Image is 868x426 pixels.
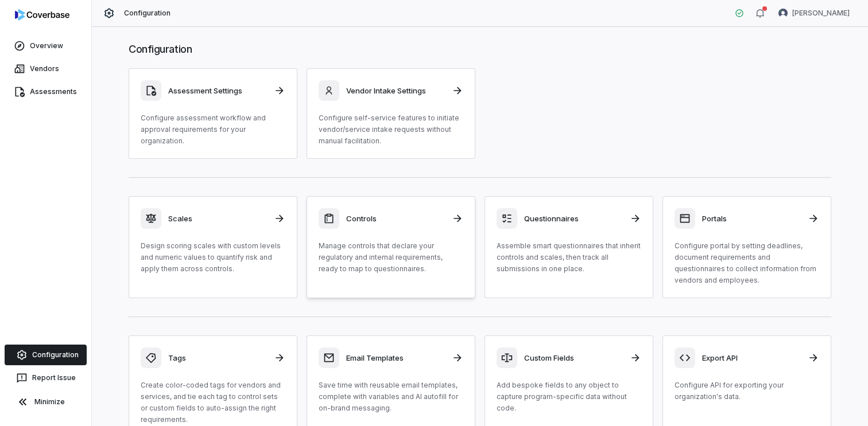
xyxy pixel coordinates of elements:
h3: Portals [702,213,801,224]
a: Overview [2,36,89,56]
span: Overview [30,41,63,50]
a: Vendor Intake SettingsConfigure self-service features to initiate vendor/service intake requests ... [307,68,475,159]
a: Configuration [5,345,87,365]
span: Configuration [32,350,79,359]
button: Report Issue [5,368,87,388]
h3: Custom Fields [524,353,623,363]
h3: Controls [346,213,445,224]
h3: Tags [168,353,267,363]
p: Add bespoke fields to any object to capture program-specific data without code. [497,380,641,414]
p: Save time with reusable email templates, complete with variables and AI autofill for on-brand mes... [319,380,463,414]
span: Configuration [124,9,171,18]
h3: Questionnaires [524,213,623,224]
p: Manage controls that declare your regulatory and internal requirements, ready to map to questionn... [319,240,463,275]
h1: Configuration [129,42,831,57]
span: Report Issue [32,373,76,382]
a: PortalsConfigure portal by setting deadlines, document requirements and questionnaires to collect... [662,196,831,298]
h3: Scales [168,213,267,224]
img: Kim Kambarami avatar [778,9,788,18]
a: Assessments [2,81,89,102]
h3: Email Templates [346,353,445,363]
h3: Export API [702,353,801,363]
p: Create color-coded tags for vendors and services, and tie each tag to control sets or custom fiel... [141,380,285,425]
a: Vendors [2,58,89,79]
p: Configure assessment workflow and approval requirements for your organization. [141,112,285,147]
button: Kim Kambarami avatar[PERSON_NAME] [772,5,857,22]
a: ScalesDesign scoring scales with custom levels and numeric values to quantify risk and apply them... [129,196,297,298]
h3: Vendor Intake Settings [346,85,445,96]
p: Design scoring scales with custom levels and numeric values to quantify risk and apply them acros... [141,240,285,275]
p: Configure portal by setting deadlines, document requirements and questionnaires to collect inform... [675,240,819,286]
p: Configure API for exporting your organization's data. [675,380,819,402]
p: Assemble smart questionnaires that inherit controls and scales, then track all submissions in one... [497,240,641,275]
button: Minimize [5,390,87,413]
span: Assessments [30,87,77,96]
span: Minimize [34,397,65,407]
p: Configure self-service features to initiate vendor/service intake requests without manual facilit... [319,112,463,147]
h3: Assessment Settings [168,85,267,96]
span: Vendors [30,64,59,73]
img: logo-D7KZi-bG.svg [15,9,69,21]
a: ControlsManage controls that declare your regulatory and internal requirements, ready to map to q... [307,196,475,298]
a: Assessment SettingsConfigure assessment workflow and approval requirements for your organization. [129,68,297,159]
span: [PERSON_NAME] [792,9,850,18]
a: QuestionnairesAssemble smart questionnaires that inherit controls and scales, then track all subm... [485,196,653,298]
